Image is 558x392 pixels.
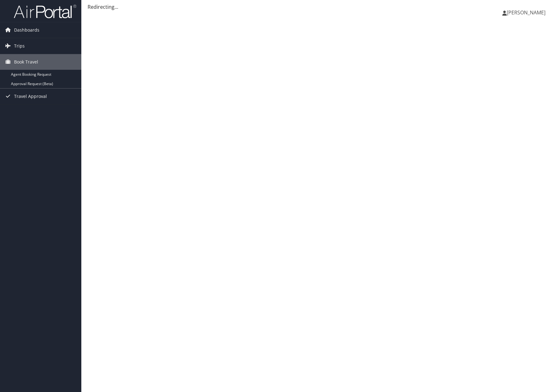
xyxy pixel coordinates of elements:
[14,54,38,70] span: Book Travel
[507,9,545,16] span: [PERSON_NAME]
[14,4,76,19] img: airportal-logo.png
[14,89,47,104] span: Travel Approval
[88,3,552,11] div: Redirecting...
[14,38,25,54] span: Trips
[14,22,39,38] span: Dashboards
[502,3,552,22] a: [PERSON_NAME]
